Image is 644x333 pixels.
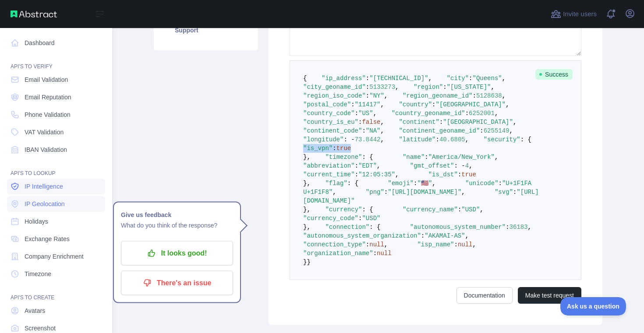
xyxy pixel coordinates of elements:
[458,241,473,248] span: null
[303,127,362,134] span: "continent_code"
[447,75,469,82] span: "city"
[510,127,513,134] span: ,
[303,84,366,91] span: "city_geoname_id"
[563,9,597,19] span: Invite users
[469,162,472,169] span: ,
[11,11,57,18] img: Abstract API
[358,215,362,222] span: :
[447,84,491,91] span: "[US_STATE]"
[560,297,626,315] iframe: Toggle Customer Support
[343,136,354,143] span: : -
[380,136,384,143] span: ,
[476,92,502,99] span: 5128638
[373,110,377,117] span: ,
[443,119,513,126] span: "[GEOGRAPHIC_DATA]"
[362,127,365,134] span: :
[303,241,366,248] span: "connection_type"
[7,159,105,177] div: API'S TO LOOKUP
[377,162,380,169] span: ,
[7,231,105,247] a: Exchange Rates
[473,92,476,99] span: :
[435,101,506,108] span: "[GEOGRAPHIC_DATA]"
[303,154,311,161] span: },
[369,241,384,248] span: null
[325,206,362,213] span: "currency"
[325,180,347,187] span: "flag"
[499,180,502,187] span: :
[495,154,498,161] span: ,
[384,92,388,99] span: ,
[443,84,446,91] span: :
[520,136,531,143] span: : {
[428,75,432,82] span: ,
[303,92,366,99] span: "region_iso_code"
[506,101,509,108] span: ,
[414,84,443,91] span: "region"
[418,180,432,187] span: "🇺🇸"
[425,154,428,161] span: :
[303,101,351,108] span: "postal_code"
[362,119,380,126] span: false
[506,224,509,231] span: :
[414,180,417,187] span: :
[454,241,457,248] span: :
[303,224,311,231] span: },
[366,189,384,196] span: "png"
[439,119,443,126] span: :
[480,127,483,134] span: :
[458,206,461,213] span: :
[358,110,373,117] span: "US"
[469,110,495,117] span: 6252001
[325,224,369,231] span: "connection"
[303,75,307,82] span: {
[303,119,358,126] span: "country_is_eu"
[303,215,358,222] span: "currency_code"
[392,110,465,117] span: "country_geoname_id"
[465,136,469,143] span: ,
[355,162,358,169] span: :
[502,75,506,82] span: ,
[484,136,520,143] span: "security"
[303,145,333,152] span: "is_vpn"
[369,75,428,82] span: "[TECHNICAL_ID]"
[7,72,105,88] a: Email Validation
[369,84,395,91] span: 5133273
[410,224,506,231] span: "autonomous_system_number"
[369,92,384,99] span: "NY"
[473,241,476,248] span: ,
[435,136,439,143] span: :
[465,180,499,187] span: "unicode"
[495,189,513,196] span: "svg"
[333,145,336,152] span: :
[399,127,480,134] span: "continent_geoname_id"
[432,101,435,108] span: :
[432,180,435,187] span: ,
[7,284,105,301] div: API'S TO CREATE
[491,84,495,91] span: ,
[461,189,465,196] span: ,
[502,92,506,99] span: ,
[347,180,358,187] span: : {
[333,189,336,196] span: ,
[25,110,71,119] span: Phone Validation
[25,93,71,102] span: Email Reputation
[7,266,105,282] a: Timezone
[458,171,461,178] span: :
[535,69,573,80] span: Success
[469,75,472,82] span: :
[7,142,105,158] a: IBAN Validation
[303,232,421,239] span: "autonomous_system_organization"
[362,215,380,222] span: "USD"
[428,171,458,178] span: "is_dst"
[528,224,531,231] span: ,
[388,180,414,187] span: "emoji"
[403,206,458,213] span: "currency_name"
[25,75,68,84] span: Email Validation
[366,75,369,82] span: :
[484,127,510,134] span: 6255149
[421,232,425,239] span: :
[366,92,369,99] span: :
[513,119,517,126] span: ,
[355,171,358,178] span: :
[7,249,105,264] a: Company Enrichment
